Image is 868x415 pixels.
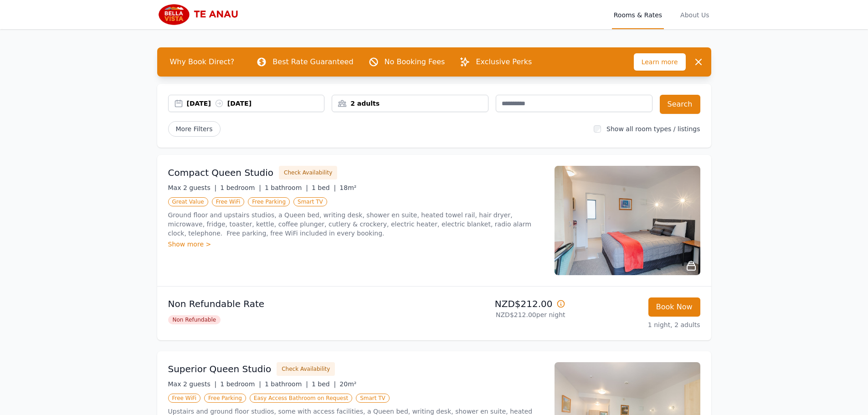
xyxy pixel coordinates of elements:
span: Smart TV [293,197,327,206]
span: 1 bathroom | [265,380,308,388]
span: 1 bed | [312,380,336,388]
button: Book Now [648,297,700,317]
span: Learn more [634,53,686,71]
span: Max 2 guests | [168,184,217,191]
span: 1 bedroom | [220,184,261,191]
div: 2 adults [332,99,488,108]
p: No Booking Fees [385,56,445,67]
button: Check Availability [277,362,335,376]
p: 1 night, 2 adults [573,320,700,329]
button: Check Availability [279,166,337,179]
span: Free WiFi [168,394,201,403]
p: Best Rate Guaranteed [272,56,353,67]
span: More Filters [168,121,221,137]
span: Easy Access Bathroom on Request [250,394,352,403]
p: NZD$212.00 per night [438,310,565,319]
p: Non Refundable Rate [168,297,431,310]
span: Non Refundable [168,315,221,324]
label: Show all room types / listings [606,125,700,133]
span: Why Book Direct? [163,53,242,71]
span: 1 bed | [312,184,336,191]
p: NZD$212.00 [438,297,565,310]
span: Smart TV [356,394,390,403]
span: Free WiFi [212,197,245,206]
div: [DATE] [DATE] [187,99,324,108]
span: Free Parking [248,197,290,206]
p: Exclusive Perks [476,56,532,67]
img: Bella Vista Te Anau [157,4,245,26]
div: Show more > [168,240,544,249]
span: Great Value [168,197,208,206]
span: 18m² [339,184,356,191]
h3: Superior Queen Studio [168,363,272,375]
span: Max 2 guests | [168,380,217,388]
span: 1 bathroom | [265,184,308,191]
span: 20m² [339,380,356,388]
h3: Compact Queen Studio [168,166,274,179]
button: Search [660,95,700,114]
span: Free Parking [204,394,246,403]
span: 1 bedroom | [220,380,261,388]
p: Ground floor and upstairs studios, a Queen bed, writing desk, shower en suite, heated towel rail,... [168,210,544,238]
